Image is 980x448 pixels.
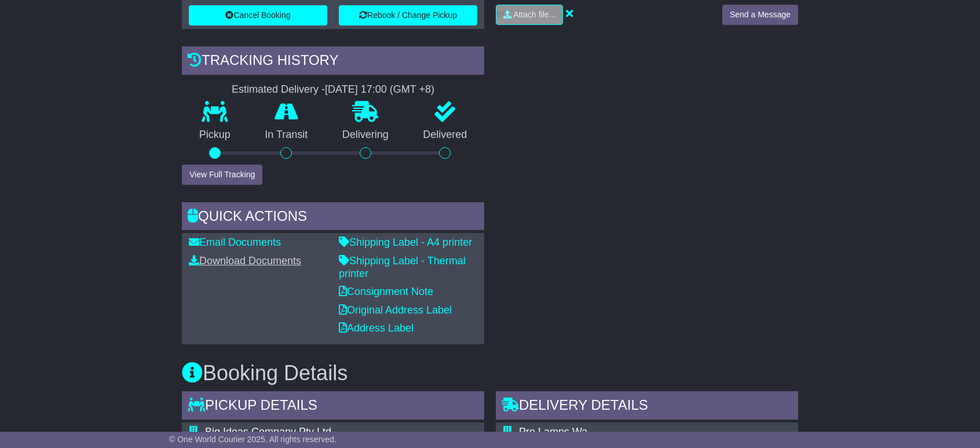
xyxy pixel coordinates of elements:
div: [DATE] 17:00 (GMT +8) [325,83,434,96]
a: Shipping Label - A4 printer [339,236,472,248]
button: Send a Message [722,5,798,25]
a: Email Documents [189,236,281,248]
a: Shipping Label - Thermal printer [339,255,466,279]
h3: Booking Details [182,362,798,385]
p: Delivered [406,129,485,141]
div: Quick Actions [182,202,484,234]
span: Big Ideas Company Pty Ltd [205,426,331,438]
div: Tracking history [182,46,484,78]
a: Download Documents [189,255,301,267]
p: Delivering [325,129,406,141]
span: Pro Lamps Wa [519,426,587,438]
div: Delivery Details [496,391,798,422]
button: Rebook / Change Pickup [339,5,477,26]
a: Original Address Label [339,304,452,316]
div: Pickup Details [182,391,484,422]
a: Consignment Note [339,286,433,297]
span: © One World Courier 2025. All rights reserved. [169,435,337,444]
button: Cancel Booking [189,5,327,26]
button: View Full Tracking [182,165,262,185]
p: Pickup [182,129,248,141]
p: In Transit [248,129,326,141]
a: Address Label [339,322,414,334]
div: Estimated Delivery - [182,83,484,96]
